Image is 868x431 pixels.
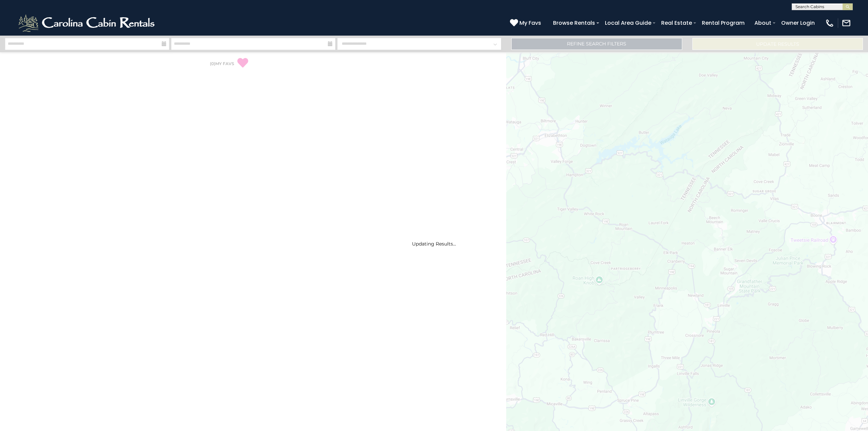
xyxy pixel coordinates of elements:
[842,18,851,28] img: mail-regular-white.png
[825,18,834,28] img: phone-regular-white.png
[17,13,158,33] img: White-1-2.png
[550,17,598,29] a: Browse Rentals
[601,17,655,29] a: Local Area Guide
[519,19,541,27] span: My Favs
[510,19,543,27] a: My Favs
[658,17,695,29] a: Real Estate
[698,17,748,29] a: Rental Program
[751,17,775,29] a: About
[778,17,818,29] a: Owner Login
